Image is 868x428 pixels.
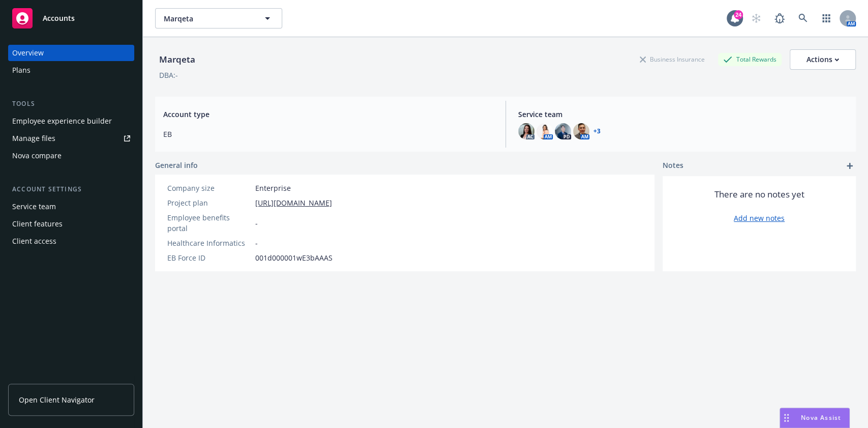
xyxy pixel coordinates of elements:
img: photo [555,123,571,139]
div: Manage files [12,130,55,147]
a: Report a Bug [769,8,790,28]
div: Service team [12,198,56,215]
button: Nova Assist [780,408,850,428]
span: EB [163,129,493,139]
a: Manage files [8,130,134,147]
a: Add new notes [734,213,785,223]
a: [URL][DOMAIN_NAME] [255,197,332,208]
div: Employee experience builder [12,113,112,129]
img: photo [536,123,553,139]
img: photo [573,123,589,139]
span: - [255,238,258,248]
span: Accounts [43,14,75,22]
div: Employee benefits portal [167,212,251,234]
span: Account type [163,109,493,120]
a: Start snowing [746,8,766,28]
a: Switch app [816,8,836,28]
span: 001d000001wE3bAAAS [255,252,333,263]
div: EB Force ID [167,252,251,263]
div: DBA: - [159,70,178,80]
div: Total Rewards [718,53,782,66]
div: Company size [167,183,251,193]
a: add [844,160,856,172]
span: Service team [518,109,848,120]
button: Actions [790,49,856,70]
span: Marqeta [164,13,252,24]
a: Accounts [8,4,134,33]
span: General info [155,160,198,170]
div: Marqeta [155,53,199,66]
div: Client features [12,216,63,232]
span: - [255,218,258,229]
a: Search [793,8,813,28]
a: Client features [8,216,134,232]
a: Plans [8,62,134,78]
div: Drag to move [780,408,793,427]
span: Open Client Navigator [19,394,95,405]
span: Notes [663,160,683,172]
a: Employee experience builder [8,113,134,129]
div: Business Insurance [635,53,710,66]
div: Client access [12,233,56,249]
div: 24 [734,10,743,19]
div: Overview [12,45,44,61]
div: Plans [12,62,31,78]
a: +3 [593,128,601,134]
img: photo [518,123,534,139]
div: Nova compare [12,148,62,164]
div: Project plan [167,197,251,208]
div: Tools [8,99,134,109]
a: Nova compare [8,148,134,164]
div: Healthcare Informatics [167,238,251,248]
span: Nova Assist [801,413,841,422]
a: Service team [8,198,134,215]
div: Account settings [8,184,134,194]
a: Client access [8,233,134,249]
span: There are no notes yet [714,188,804,201]
a: Overview [8,45,134,61]
div: Actions [806,50,839,69]
button: Marqeta [155,8,282,28]
span: Enterprise [255,183,291,193]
